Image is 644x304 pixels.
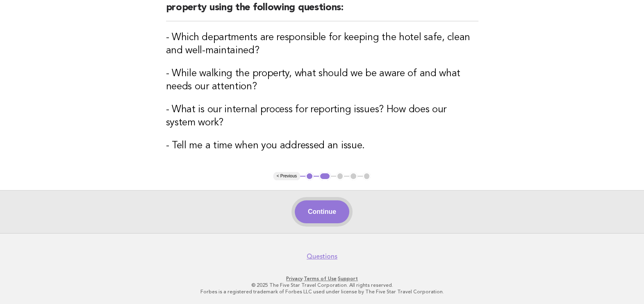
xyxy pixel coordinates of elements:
[295,200,349,223] button: Continue
[71,275,573,282] p: · ·
[319,172,331,180] button: 2
[273,172,300,180] button: < Previous
[338,276,358,281] a: Support
[71,288,573,295] p: Forbes is a registered trademark of Forbes LLC used under license by The Five Star Travel Corpora...
[166,31,478,57] h3: - Which departments are responsible for keeping the hotel safe, clean and well-maintained?
[166,103,478,129] h3: - What is our internal process for reporting issues? How does our system work?
[307,252,337,261] a: Questions
[286,276,303,281] a: Privacy
[166,67,478,93] h3: - While walking the property, what should we be aware of and what needs our attention?
[304,276,337,281] a: Terms of Use
[71,282,573,288] p: © 2025 The Five Star Travel Corporation. All rights reserved.
[305,172,314,180] button: 1
[166,139,478,152] h3: - Tell me a time when you addressed an issue.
